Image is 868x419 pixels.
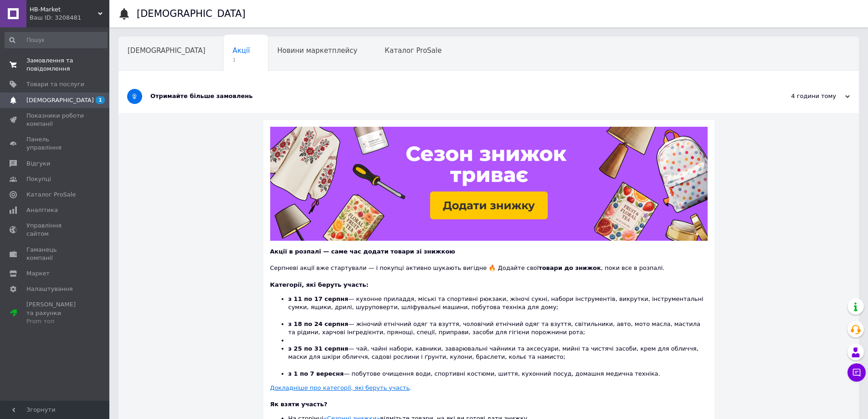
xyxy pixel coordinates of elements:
[288,370,708,378] li: — побутове очищення води, спортивні костюми, шиття, кухонний посуд, домашня медична техніка.
[26,300,84,326] span: [PERSON_NAME] та рахунки
[847,363,866,382] button: Чат з покупцем
[26,175,51,183] span: Покупці
[26,222,84,238] span: Управління сайтом
[150,92,759,100] div: Отримайте більше замовлень
[270,248,455,255] b: Акції в розпалі — саме час додати товари зі знижкою
[270,401,328,408] b: Як взяти участь?
[26,206,58,214] span: Аналітика
[137,8,246,19] h1: [DEMOGRAPHIC_DATA]
[270,281,369,288] b: Категорії, які беруть участь:
[26,317,84,326] div: Prom топ
[539,264,601,271] b: товари до знижок
[26,96,94,104] span: [DEMOGRAPHIC_DATA]
[233,57,250,63] span: 1
[96,96,105,104] span: 1
[288,295,349,302] b: з 11 по 17 серпня
[128,47,205,55] span: [DEMOGRAPHIC_DATA]
[26,191,76,199] span: Каталог ProSale
[233,47,250,55] span: Акції
[26,160,50,168] span: Відгуки
[26,80,84,88] span: Товари та послуги
[26,246,84,262] span: Гаманець компанії
[26,135,84,152] span: Панель управління
[26,57,84,73] span: Замовлення та повідомлення
[277,47,357,55] span: Новини маркетплейсу
[270,384,410,391] u: Докладніше про категорії, які беруть участь
[288,295,708,320] li: — кухонне приладдя, міські та спортивні рюкзаки, жіночі сукні, набори інструментів, викрутки, інс...
[385,47,442,55] span: Каталог ProSale
[288,345,708,370] li: — чай, чайні набори, кавники, заварювальні чайники та аксесуари, мийні та чистячі засоби, крем дл...
[288,320,708,336] li: — жіночий етнічний одяг та взуття, чоловічий етнічний одяг та взуття, світильники, авто, мото мас...
[288,370,344,377] b: з 1 по 7 вересня
[5,32,108,48] input: Пошук
[759,92,850,100] div: 4 години тому
[26,269,50,278] span: Маркет
[288,345,349,352] b: з 25 по 31 серпня
[270,256,708,272] div: Серпневі акції вже стартували — і покупці активно шукають вигідне 🔥 Додайте свої , поки все в роз...
[26,285,73,293] span: Налаштування
[26,112,84,128] span: Показники роботи компанії
[288,321,349,327] b: з 18 по 24 серпня
[30,14,109,22] div: Ваш ID: 3208481
[30,5,98,14] span: HB-Market
[270,384,412,391] a: Докладніше про категорії, які беруть участь.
